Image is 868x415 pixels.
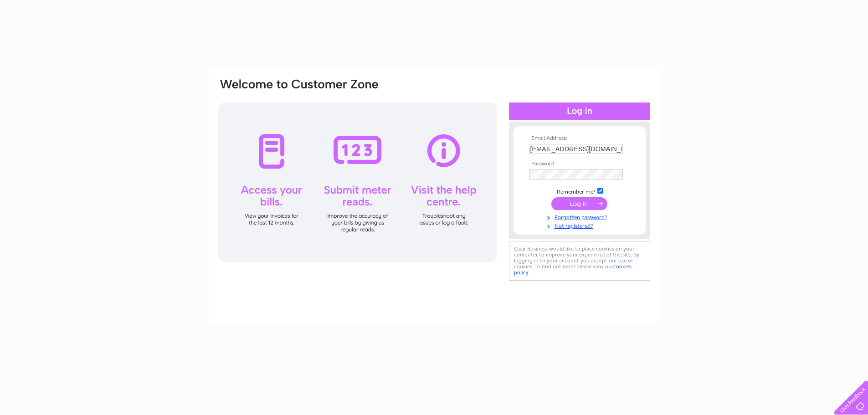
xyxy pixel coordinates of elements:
[527,135,632,142] th: Email Address:
[527,186,632,195] td: Remember me?
[529,212,632,221] a: Forgotten password?
[529,221,632,230] a: Not registered?
[527,161,632,167] th: Password:
[509,241,650,281] div: Clear Business would like to place cookies on your computer to improve your experience of the sit...
[551,197,607,210] input: Submit
[514,263,632,276] a: cookies policy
